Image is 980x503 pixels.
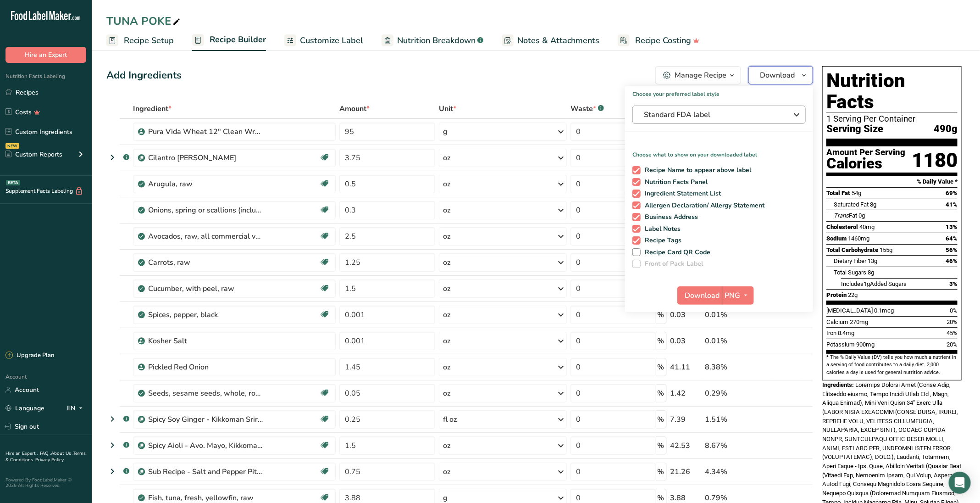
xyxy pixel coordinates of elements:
[439,103,456,114] span: Unit
[705,388,770,399] div: 0.29%
[284,30,363,51] a: Customize Label
[625,143,813,159] p: Choose what to show on your downloaded label
[859,224,875,230] span: 40mg
[443,283,450,294] div: oz
[106,30,174,51] a: Recipe Setup
[725,290,741,301] span: PNG
[748,66,813,84] button: Download
[300,34,363,47] span: Customize Label
[148,205,263,216] div: Onions, spring or scallions (includes tops and bulb), raw
[6,450,38,457] a: Hire an Expert .
[705,440,770,451] div: 8.67%
[834,212,857,219] span: Fat
[397,34,476,47] span: Nutrition Breakdown
[912,148,958,173] div: 1180
[874,307,894,314] span: 0.1mcg
[148,179,263,190] div: Arugula, raw
[826,114,958,123] div: 1 Serving Per Container
[138,416,145,423] img: Sub Recipe
[443,440,450,451] div: oz
[148,440,263,451] div: Spicy Aioli - Avo. Mayo, Kikkoman Sriracha
[670,309,702,320] div: 0.03
[148,309,263,320] div: Spices, pepper, black
[641,178,708,186] span: Nutrition Facts Panel
[6,150,62,159] div: Custom Reports
[675,70,726,81] div: Manage Recipe
[210,34,266,46] span: Recipe Builder
[677,286,722,305] button: Download
[443,257,450,268] div: oz
[880,246,892,253] span: 155g
[850,319,868,325] span: 270mg
[946,224,958,230] span: 13%
[826,190,850,196] span: Total Fat
[834,201,869,208] span: Saturated Fat
[443,152,450,163] div: oz
[826,354,958,376] section: * The % Daily Value (DV) tells you how much a nutrient in a serving of food contributes to a dail...
[51,450,73,457] a: About Us .
[6,450,86,463] a: Terms & Conditions .
[6,477,86,488] div: Powered By FoodLabelMaker © 2025 All Rights Reserved
[148,362,263,373] div: Pickled Red Onion
[517,34,599,47] span: Notes & Attachments
[950,307,958,314] span: 0%
[670,362,702,373] div: 41.11
[946,190,958,196] span: 69%
[635,34,691,47] span: Recipe Costing
[856,341,875,348] span: 900mg
[946,235,958,242] span: 64%
[443,388,450,399] div: oz
[826,224,858,230] span: Cholesterol
[6,143,19,149] div: NEW
[834,269,866,276] span: Total Sugars
[133,103,172,114] span: Ingredient
[339,103,370,114] span: Amount
[826,307,873,314] span: [MEDICAL_DATA]
[148,466,263,477] div: Sub Recipe - Salt and Pepper Pita Chips
[670,440,702,451] div: 42.53
[826,246,878,253] span: Total Carbohydrate
[192,29,266,51] a: Recipe Builder
[35,457,64,463] a: Privacy Policy
[670,466,702,477] div: 21.26
[148,414,263,425] div: Spicy Soy Ginger - Kikkoman Sriracha
[946,246,958,253] span: 56%
[644,109,781,120] span: Standard FDA label
[934,123,958,135] span: 490g
[946,201,958,208] span: 41%
[826,70,958,112] h1: Nutrition Facts
[632,106,806,124] button: Standard FDA label
[947,330,958,336] span: 45%
[443,309,450,320] div: oz
[641,166,752,174] span: Recipe Name to appear above label
[67,403,86,414] div: EN
[838,330,854,336] span: 8.4mg
[864,280,870,287] span: 1g
[705,362,770,373] div: 8.38%
[685,290,720,301] span: Download
[670,335,702,347] div: 0.03
[382,30,483,51] a: Nutrition Breakdown
[848,291,858,298] span: 22g
[6,47,86,63] button: Hire an Expert
[822,381,854,388] span: Ingredients:
[138,469,145,475] img: Sub Recipe
[655,66,741,84] button: Manage Recipe
[641,213,698,221] span: Business Address
[826,157,905,170] div: Calories
[705,414,770,425] div: 1.51%
[858,212,865,219] span: 0g
[834,257,866,264] span: Dietary Fiber
[826,123,883,135] span: Serving Size
[443,414,457,425] div: fl oz
[443,126,448,137] div: g
[705,309,770,320] div: 0.01%
[826,235,847,242] span: Sodium
[40,450,51,457] a: FAQ .
[947,319,958,325] span: 20%
[841,280,907,287] span: Includes Added Sugars
[826,291,847,298] span: Protein
[443,231,450,242] div: oz
[443,179,450,190] div: oz
[670,388,702,399] div: 1.42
